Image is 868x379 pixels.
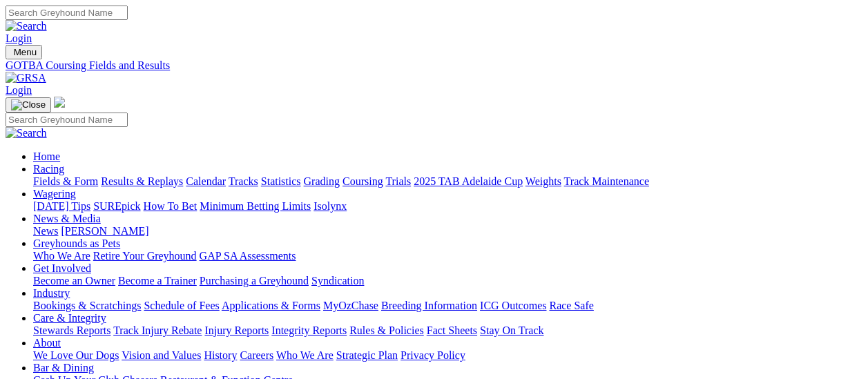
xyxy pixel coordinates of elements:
[144,200,197,212] a: How To Bet
[314,200,347,212] a: Isolynx
[480,300,546,311] a: ICG Outcomes
[480,324,543,336] a: Stay On Track
[33,275,862,287] div: Get Involved
[144,300,219,311] a: Schedule of Fees
[33,175,862,188] div: Racing
[6,72,46,84] img: GRSA
[427,324,477,336] a: Fact Sheets
[6,84,32,96] a: Login
[304,175,340,187] a: Grading
[222,300,320,311] a: Applications & Forms
[33,287,70,299] a: Industry
[271,324,347,336] a: Integrity Reports
[33,175,98,187] a: Fields & Form
[33,188,76,200] a: Wagering
[385,175,411,187] a: Trials
[323,300,378,311] a: MyOzChase
[33,312,106,324] a: Care & Integrity
[186,175,226,187] a: Calendar
[33,225,862,237] div: News & Media
[33,275,115,286] a: Become an Owner
[101,175,183,187] a: Results & Replays
[549,300,593,311] a: Race Safe
[6,113,128,127] input: Search
[33,250,90,262] a: Who We Are
[204,349,237,361] a: History
[6,59,862,72] a: GOTBA Coursing Fields and Results
[229,175,258,187] a: Tracks
[33,300,141,311] a: Bookings & Scratchings
[33,163,64,175] a: Racing
[343,175,383,187] a: Coursing
[33,300,862,312] div: Industry
[525,175,561,187] a: Weights
[14,47,37,57] span: Menu
[240,349,273,361] a: Careers
[311,275,364,286] a: Syndication
[261,175,301,187] a: Statistics
[93,200,140,212] a: SUREpick
[414,175,523,187] a: 2025 TAB Adelaide Cup
[336,349,398,361] a: Strategic Plan
[6,127,47,139] img: Search
[349,324,424,336] a: Rules & Policies
[33,324,862,337] div: Care & Integrity
[200,250,296,262] a: GAP SA Assessments
[33,225,58,237] a: News
[33,262,91,274] a: Get Involved
[33,213,101,224] a: News & Media
[113,324,202,336] a: Track Injury Rebate
[6,97,51,113] button: Toggle navigation
[122,349,201,361] a: Vision and Values
[61,225,148,237] a: [PERSON_NAME]
[54,97,65,108] img: logo-grsa-white.png
[6,32,32,44] a: Login
[276,349,334,361] a: Who We Are
[381,300,477,311] a: Breeding Information
[11,99,46,110] img: Close
[564,175,649,187] a: Track Maintenance
[204,324,269,336] a: Injury Reports
[93,250,197,262] a: Retire Your Greyhound
[33,150,60,162] a: Home
[33,349,119,361] a: We Love Our Dogs
[200,200,311,212] a: Minimum Betting Limits
[6,20,47,32] img: Search
[33,337,61,349] a: About
[401,349,465,361] a: Privacy Policy
[118,275,197,286] a: Become a Trainer
[33,362,94,373] a: Bar & Dining
[200,275,309,286] a: Purchasing a Greyhound
[33,250,862,262] div: Greyhounds as Pets
[33,349,862,362] div: About
[33,237,120,249] a: Greyhounds as Pets
[33,200,90,212] a: [DATE] Tips
[6,45,42,59] button: Toggle navigation
[6,6,128,20] input: Search
[33,200,862,213] div: Wagering
[33,324,110,336] a: Stewards Reports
